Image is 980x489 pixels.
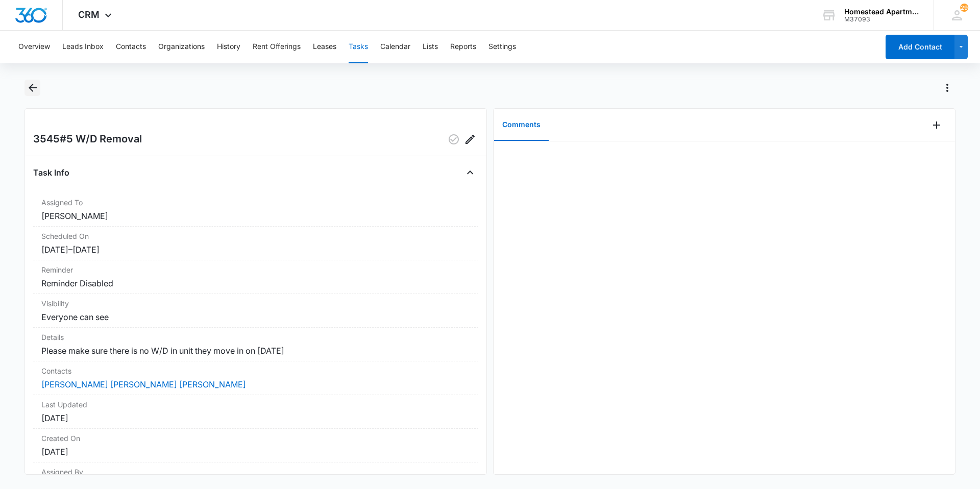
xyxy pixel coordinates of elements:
[462,131,478,148] button: Edit
[488,31,516,63] button: Settings
[886,35,954,59] button: Add Contact
[33,328,478,361] div: DetailsPlease make sure there is no W/D in unit they move in on [DATE]
[78,9,100,20] span: CRM
[158,31,205,63] button: Organizations
[41,433,470,444] dt: Created On
[313,31,336,63] button: Leases
[33,131,142,148] h2: 3545#5 W/D Removal
[41,399,470,410] dt: Last Updated
[217,31,240,63] button: History
[41,231,470,241] dt: Scheduled On
[33,166,69,179] h4: Task Info
[41,264,470,275] dt: Reminder
[41,210,470,222] dd: [PERSON_NAME]
[41,446,470,458] dd: [DATE]
[380,31,410,63] button: Calendar
[960,4,968,12] div: notifications count
[24,80,40,96] button: Back
[41,412,470,424] dd: [DATE]
[41,332,470,343] dt: Details
[33,227,478,260] div: Scheduled On[DATE]–[DATE]
[253,31,301,63] button: Rent Offerings
[41,197,470,208] dt: Assigned To
[494,109,549,141] button: Comments
[33,395,478,429] div: Last Updated[DATE]
[41,365,470,376] dt: Contacts
[349,31,368,63] button: Tasks
[33,294,478,328] div: VisibilityEveryone can see
[41,298,470,309] dt: Visibility
[41,379,246,389] a: [PERSON_NAME] [PERSON_NAME] [PERSON_NAME]
[462,164,478,181] button: Close
[62,31,104,63] button: Leads Inbox
[928,117,945,133] button: Add Comment
[33,429,478,462] div: Created On[DATE]
[41,277,470,289] dd: Reminder Disabled
[423,31,438,63] button: Lists
[41,467,470,477] dt: Assigned By
[18,31,50,63] button: Overview
[844,16,919,23] div: account id
[33,193,478,227] div: Assigned To[PERSON_NAME]
[116,31,146,63] button: Contacts
[450,31,476,63] button: Reports
[41,345,470,357] dd: Please make sure there is no W/D in unit they move in on [DATE]
[844,8,919,16] div: account name
[41,243,470,256] dd: [DATE] – [DATE]
[33,260,478,294] div: ReminderReminder Disabled
[41,311,470,323] dd: Everyone can see
[960,4,968,12] span: 29
[33,361,478,395] div: Contacts[PERSON_NAME] [PERSON_NAME] [PERSON_NAME]
[939,80,955,96] button: Actions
